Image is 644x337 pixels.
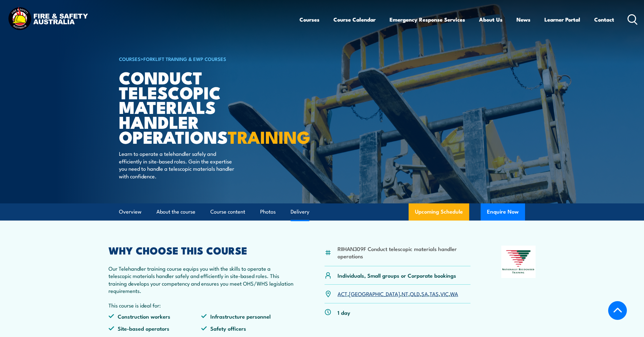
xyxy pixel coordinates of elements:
[108,313,201,320] li: Construction workers
[544,11,580,28] a: Learner Portal
[421,290,428,297] a: SA
[260,203,276,220] a: Photos
[479,11,503,28] a: About Us
[108,325,201,332] li: Site-based operators
[501,246,536,278] img: Nationally Recognised Training logo.
[143,55,226,62] a: Forklift Training & EWP Courses
[108,301,294,309] p: This course is ideal for:
[390,11,465,28] a: Emergency Response Services
[228,123,310,149] strong: TRAINING
[338,290,458,297] p: , , , , , , ,
[338,272,456,279] p: Individuals, Small groups or Corporate bookings
[481,203,525,221] button: Enquire Now
[338,245,470,260] li: RIIHAN309F Conduct telescopic materials handler operations
[410,290,420,297] a: QLD
[516,11,530,28] a: News
[430,290,439,297] a: TAS
[201,325,294,332] li: Safety officers
[108,265,294,294] p: Our Telehandler training course equips you with the skills to operate a telescopic materials hand...
[338,309,350,316] p: 1 day
[409,203,469,221] a: Upcoming Schedule
[291,203,309,220] a: Delivery
[349,290,400,297] a: [GEOGRAPHIC_DATA]
[338,290,347,297] a: ACT
[594,11,614,28] a: Contact
[299,11,319,28] a: Courses
[108,246,294,254] h2: WHY CHOOSE THIS COURSE
[450,290,458,297] a: WA
[440,290,449,297] a: VIC
[402,290,408,297] a: NT
[119,55,141,62] a: COURSES
[119,203,141,220] a: Overview
[119,70,276,144] h1: Conduct Telescopic Materials Handler Operations
[333,11,376,28] a: Course Calendar
[201,313,294,320] li: Infrastructure personnel
[156,203,195,220] a: About the course
[119,55,276,63] h6: >
[119,150,235,180] p: Learn to operate a telehandler safely and efficiently in site-based roles. Gain the expertise you...
[210,203,245,220] a: Course content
